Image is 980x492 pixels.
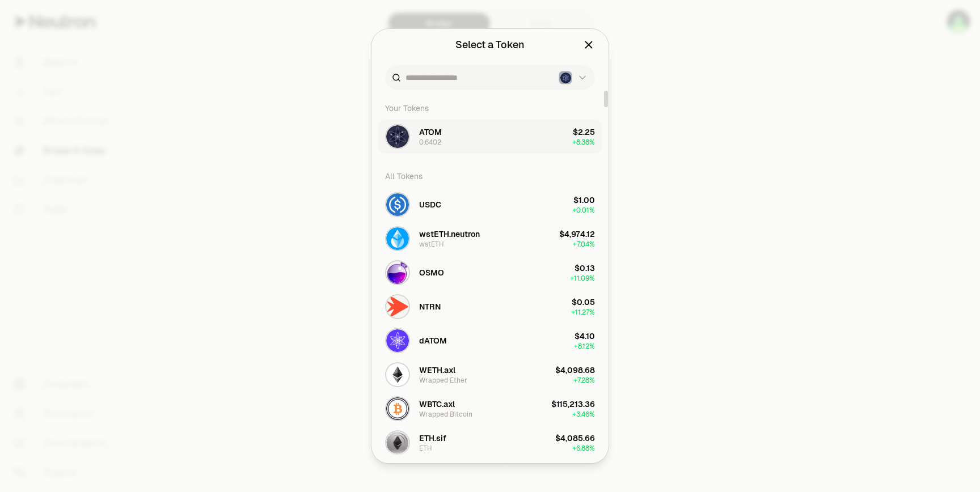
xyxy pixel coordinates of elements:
div: $4,098.68 [555,364,595,376]
div: Wrapped Ether [419,376,467,385]
button: ETH.sif LogoETH.sifETH$4,085.66+6.88% [378,426,602,460]
button: NTRN LogoNTRN$0.05+11.27% [378,290,602,324]
div: All Tokens [378,165,602,188]
button: Cosmos Hub LogoCosmos Hub Logo [559,71,588,84]
span: + 3.46% [572,410,595,419]
span: ATOM [419,126,442,138]
div: Wrapped Bitcoin [419,410,472,419]
button: USDC LogoUSDC$1.00+0.01% [378,188,602,222]
button: WBTC.axl LogoWBTC.axlWrapped Bitcoin$115,213.36+3.46% [378,392,602,426]
span: + 8.12% [574,342,595,351]
span: OSMO [419,267,444,278]
img: USDC Logo [386,193,409,216]
div: $4.10 [575,330,595,342]
button: OSMO LogoOSMO$0.13+11.09% [378,256,602,290]
img: wstETH.neutron Logo [386,227,409,250]
img: WETH.axl Logo [386,363,409,386]
img: dATOM Logo [386,329,409,352]
span: + 0.01% [572,206,595,215]
span: + 6.88% [572,444,595,453]
div: $0.05 [572,296,595,308]
button: dATOM LogodATOM$4.10+8.12% [378,324,602,358]
div: $2.25 [573,126,595,138]
img: NTRN Logo [386,295,409,318]
span: + 7.04% [573,240,595,249]
div: $1.00 [573,194,595,206]
span: + 11.09% [570,274,595,283]
div: $4,974.12 [559,228,595,240]
div: ETH [419,444,432,453]
div: $115,213.36 [551,398,595,410]
div: Select a Token [455,37,525,53]
span: + 7.28% [573,376,595,385]
span: USDC [419,199,441,210]
span: ETH.sif [419,432,446,444]
img: ATOM Logo [386,125,409,148]
img: OSMO Logo [386,261,409,284]
span: + 11.27% [571,308,595,317]
div: $4,085.66 [555,432,595,444]
button: WETH.axl LogoWETH.axlWrapped Ether$4,098.68+7.28% [378,358,602,392]
div: wstETH [419,240,444,249]
span: WETH.axl [419,364,455,376]
span: WBTC.axl [419,398,455,410]
span: wstETH.neutron [419,228,480,240]
div: $0.13 [575,262,595,274]
button: ATOM LogoATOM0.6402$2.25+8.38% [378,120,602,154]
span: NTRN [419,301,441,312]
img: Cosmos Hub Logo [560,73,571,83]
button: Close [582,37,595,53]
div: 0.6402 [419,138,441,147]
img: WBTC.axl Logo [386,397,409,420]
button: wstETH.neutron LogowstETH.neutronwstETH$4,974.12+7.04% [378,222,602,256]
div: Your Tokens [378,97,602,120]
span: dATOM [419,335,447,346]
span: + 8.38% [572,138,595,147]
img: ETH.sif Logo [386,431,409,454]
